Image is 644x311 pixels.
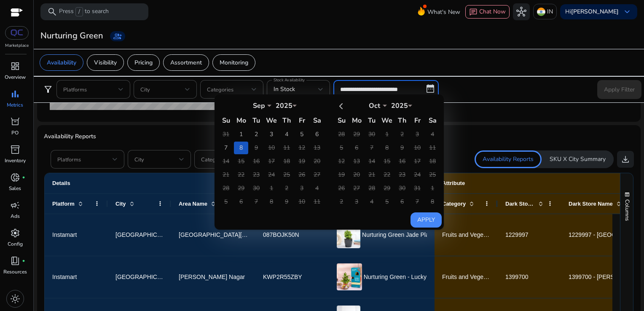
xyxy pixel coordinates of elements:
[40,31,103,41] h3: Nurturing Green
[362,226,561,244] span: Nurturing Green Jade Plant In 4-Inch Black Self Watering Plastic Pot - 1 unit
[10,228,20,238] span: settings
[10,117,20,127] span: orders
[337,263,362,290] img: Product Image
[442,231,499,238] span: Fruits and Vegetables
[22,259,25,263] span: fiber_manual_record
[10,89,20,99] span: bar_chart
[43,84,53,94] span: filter_alt
[442,273,499,280] span: Fruits and Vegetables
[10,172,20,182] span: donut_small
[505,231,529,238] span: 1229997
[52,273,77,280] span: Instamart
[427,5,460,19] span: What's New
[3,268,27,276] p: Resources
[10,145,20,155] span: inventory_2
[10,61,20,71] span: dashboard
[362,101,387,110] div: Oct
[110,31,125,41] a: group_add
[411,212,442,228] button: Apply
[623,199,631,221] span: Columns
[47,7,57,17] span: search
[52,180,70,186] span: Details
[5,157,26,164] p: Inventory
[537,8,545,16] img: in.svg
[337,221,360,248] img: Product Image
[220,58,248,67] p: Monitoring
[44,132,634,141] p: Availability Reports
[115,231,177,238] span: [GEOGRAPHIC_DATA]
[179,201,207,207] span: Area Name
[59,7,109,16] p: Press to search
[8,240,23,248] p: Config
[550,155,606,164] p: SKU X City Summary
[170,58,202,67] p: Assortment
[442,180,465,186] span: Attribute
[115,201,126,207] span: City
[465,5,510,19] button: chatChat Now
[134,58,153,67] p: Pricing
[11,129,19,137] p: PO
[271,101,297,110] div: 2025
[94,58,117,67] p: Visibility
[9,185,21,192] p: Sales
[52,231,77,238] span: Instamart
[617,151,634,168] button: download
[11,212,20,220] p: Ads
[75,7,83,16] span: /
[47,58,76,67] p: Availability
[513,3,530,20] button: hub
[22,176,25,179] span: fiber_manual_record
[113,32,122,40] span: group_add
[622,7,632,17] span: keyboard_arrow_down
[7,101,23,109] p: Metrics
[364,268,631,286] span: Nurturing Green - Lucky Bamboo Plant (2-Layer) in Glass Pot (Size: 10cm, Color: Transparent) - 1 ...
[442,201,466,207] span: Category
[479,8,506,16] span: Chat Now
[483,155,534,164] p: Availability Reports
[179,231,289,238] span: [GEOGRAPHIC_DATA][PERSON_NAME]
[565,9,619,15] p: Hi
[469,8,478,16] span: chat
[10,294,20,304] span: light_mode
[274,77,305,83] mat-label: Stock Availability
[387,101,412,110] div: 2025
[5,43,29,49] p: Marketplace
[52,201,75,207] span: Platform
[547,4,553,19] p: IN
[10,256,20,266] span: book_4
[10,200,20,210] span: campaign
[263,273,302,280] span: KWP2R55ZBY
[516,7,526,17] span: hub
[179,273,245,280] span: [PERSON_NAME] Nagar
[571,8,619,16] b: [PERSON_NAME]
[246,101,271,110] div: Sep
[263,231,299,238] span: 087BOJK50N
[5,73,26,81] p: Overview
[274,85,295,93] span: In Stock
[569,201,613,207] span: Dark Store Name
[505,201,535,207] span: Dark Store ID
[115,273,177,280] span: [GEOGRAPHIC_DATA]
[620,154,631,164] span: download
[9,29,24,36] img: QC-logo.svg
[505,273,529,280] span: 1399700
